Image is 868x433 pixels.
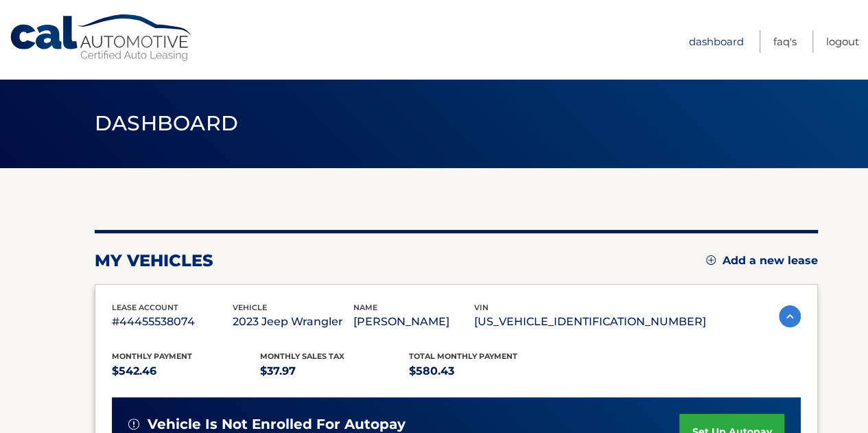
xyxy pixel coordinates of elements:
span: vehicle [233,303,267,312]
img: alert-white.svg [128,419,139,430]
a: FAQ's [773,30,797,53]
p: 2023 Jeep Wrangler [233,312,353,331]
span: vin [474,303,489,312]
h2: my vehicles [95,250,213,271]
a: Logout [826,30,859,53]
span: vehicle is not enrolled for autopay [148,416,406,433]
p: $580.43 [409,362,558,381]
span: Monthly sales Tax [260,351,344,361]
p: $542.46 [112,362,261,381]
span: lease account [112,303,178,312]
img: add.svg [706,255,716,265]
p: $37.97 [260,362,409,381]
span: Monthly Payment [112,351,192,361]
span: name [353,303,377,312]
a: Add a new lease [706,254,818,268]
img: accordion-active.svg [779,305,801,327]
p: [PERSON_NAME] [353,312,474,331]
p: #44455538074 [112,312,233,331]
a: Dashboard [689,30,744,53]
a: Cal Automotive [9,14,194,62]
span: Total Monthly Payment [409,351,517,361]
span: Dashboard [95,110,239,136]
p: [US_VEHICLE_IDENTIFICATION_NUMBER] [474,312,706,331]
